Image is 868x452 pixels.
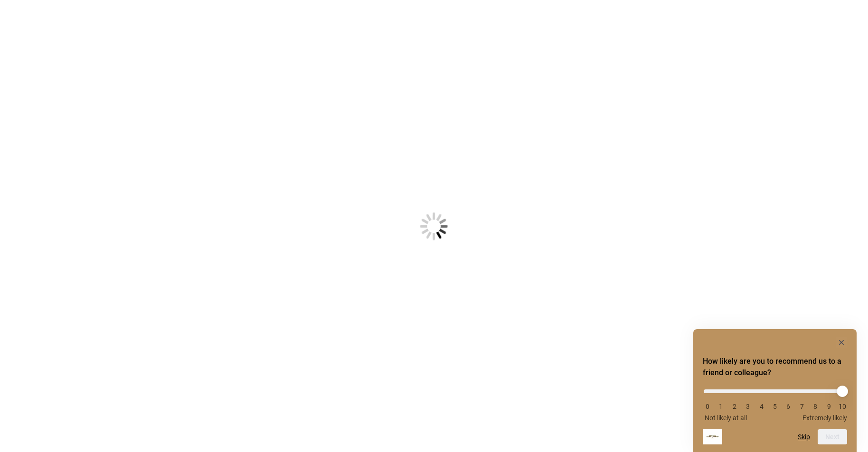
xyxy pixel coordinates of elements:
[818,429,847,444] button: Next question
[836,337,847,348] button: Hide survey
[770,403,780,410] li: 5
[703,403,712,410] li: 0
[798,433,810,441] button: Skip
[743,403,753,410] li: 3
[797,403,807,410] li: 7
[757,403,766,410] li: 4
[730,403,739,410] li: 2
[824,403,834,410] li: 9
[802,414,847,422] span: Extremely likely
[705,414,747,422] span: Not likely at all
[838,403,847,410] li: 10
[703,382,847,422] div: How likely are you to recommend us to a friend or colleague? Select an option from 0 to 10, with ...
[703,337,847,444] div: How likely are you to recommend us to a friend or colleague? Select an option from 0 to 10, with ...
[783,403,793,410] li: 6
[811,403,820,410] li: 8
[373,166,495,287] img: Loading
[716,403,726,410] li: 1
[703,356,847,378] h2: How likely are you to recommend us to a friend or colleague? Select an option from 0 to 10, with ...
